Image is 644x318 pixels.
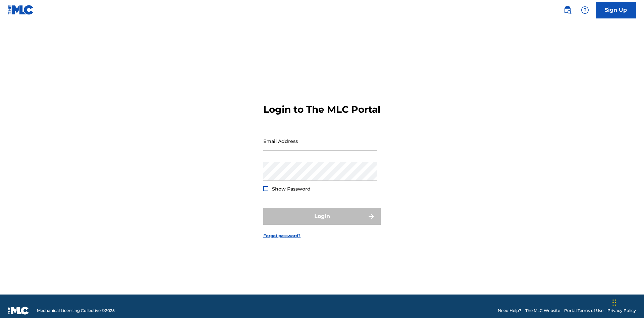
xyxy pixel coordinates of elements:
[8,5,34,15] img: MLC Logo
[561,3,574,17] a: Public Search
[610,286,644,318] iframe: Chat Widget
[563,6,572,14] img: search
[498,308,521,314] a: Need Help?
[564,308,603,314] a: Portal Terms of Use
[263,104,380,115] h3: Login to The MLC Portal
[263,233,301,239] a: Forgot password?
[578,3,592,17] div: Help
[525,308,560,314] a: The MLC Website
[8,307,29,315] img: logo
[612,293,616,313] div: Drag
[596,2,636,18] a: Sign Up
[37,308,115,314] span: Mechanical Licensing Collective © 2025
[581,6,589,14] img: help
[607,308,636,314] a: Privacy Policy
[272,186,311,192] span: Show Password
